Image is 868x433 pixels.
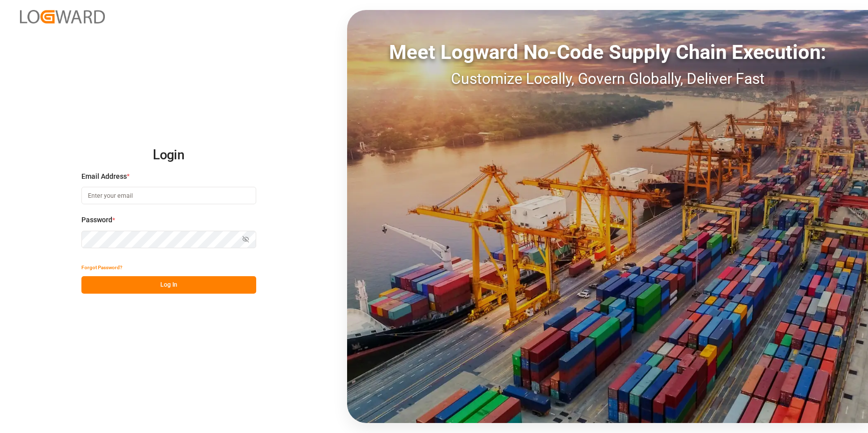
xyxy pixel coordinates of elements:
[81,171,127,182] span: Email Address
[347,37,868,67] div: Meet Logward No-Code Supply Chain Execution:
[81,259,122,276] button: Forgot Password?
[81,215,112,225] span: Password
[347,67,868,90] div: Customize Locally, Govern Globally, Deliver Fast
[20,10,105,23] img: Logward_new_orange.png
[81,276,256,294] button: Log In
[81,187,256,204] input: Enter your email
[81,139,256,171] h2: Login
